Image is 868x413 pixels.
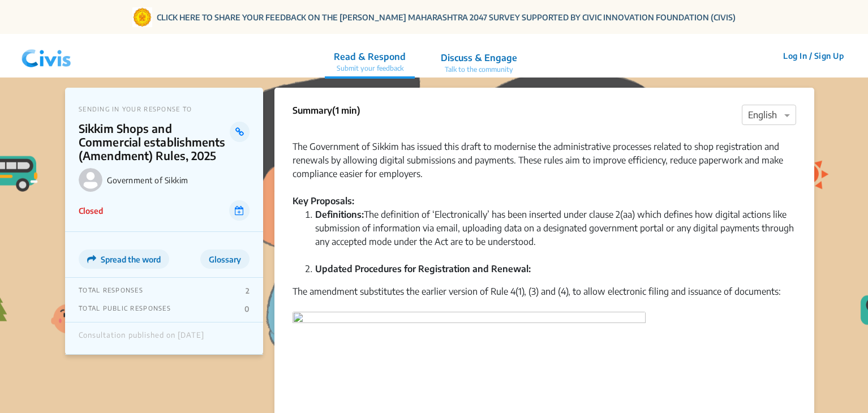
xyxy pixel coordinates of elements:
button: Log In / Sign Up [776,47,851,64]
p: Submit your feedback [334,63,406,74]
span: (1 min) [332,105,360,116]
p: 0 [244,304,250,313]
li: The definition of ‘Electronically’ has been inserted under clause 2(aa) which defines how digital... [315,208,796,262]
p: Government of Sikkim [107,175,250,185]
p: SENDING IN YOUR RESPONSE TO [79,105,250,113]
p: TOTAL PUBLIC RESPONSES [79,304,171,313]
span: Spread the word [101,255,161,264]
strong: Key Proposals: [293,195,354,206]
p: Summary [293,104,360,117]
p: 2 [246,286,250,295]
div: The Government of Sikkim has issued this draft to modernise the administrative processes related ... [293,126,796,180]
button: Spread the word [79,249,169,269]
a: CLICK HERE TO SHARE YOUR FEEDBACK ON THE [PERSON_NAME] MAHARASHTRA 2047 SURVEY SUPPORTED BY CIVIC... [157,11,736,23]
strong: Definitions: [315,209,364,220]
p: TOTAL RESPONSES [79,286,143,295]
img: Gom Logo [132,7,152,27]
div: The amendment substitutes the earlier version of Rule 4(1), (3) and (4), to allow electronic fili... [293,285,796,312]
p: Talk to the community [441,64,517,75]
p: Closed [79,205,103,217]
p: Read & Respond [334,50,406,63]
div: Consultation published on [DATE] [79,331,204,346]
span: Glossary [209,255,241,264]
img: navlogo.png [17,39,76,73]
button: Glossary [200,249,250,269]
img: Government of Sikkim logo [79,168,102,192]
p: Discuss & Engage [441,51,517,64]
p: Sikkim Shops and Commercial establishments (Amendment) Rules, 2025 [79,122,230,162]
strong: Updated Procedures for Registration and Renewal: [315,263,531,274]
